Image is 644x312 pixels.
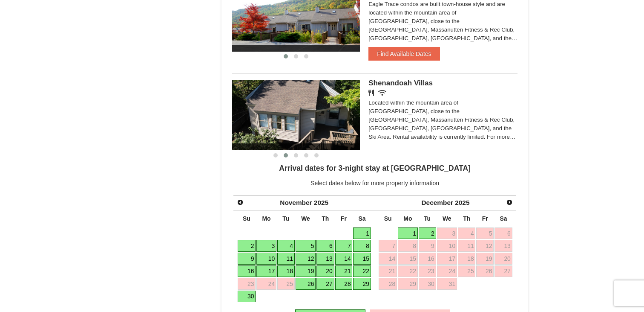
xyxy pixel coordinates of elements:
[494,240,512,252] a: 13
[398,265,418,277] a: 22
[335,265,353,277] a: 21
[437,240,457,252] a: 10
[353,227,371,239] a: 1
[314,199,328,206] span: 2025
[368,99,517,141] div: Located within the mountain area of [GEOGRAPHIC_DATA], close to the [GEOGRAPHIC_DATA], Massanutte...
[494,253,512,265] a: 20
[280,199,312,206] span: November
[476,265,494,277] a: 26
[437,265,457,277] a: 24
[419,265,436,277] a: 23
[277,253,295,265] a: 11
[437,253,457,265] a: 17
[316,265,334,277] a: 20
[353,265,371,277] a: 22
[262,215,271,222] span: Monday
[384,215,392,222] span: Sunday
[398,253,418,265] a: 15
[256,253,276,265] a: 10
[458,265,475,277] a: 25
[494,227,512,239] a: 6
[316,240,334,252] a: 6
[476,227,494,239] a: 5
[419,240,436,252] a: 9
[296,253,316,265] a: 12
[296,265,316,277] a: 19
[296,240,316,252] a: 5
[238,240,256,252] a: 2
[353,278,371,290] a: 29
[316,253,334,265] a: 13
[463,215,470,222] span: Thursday
[437,227,457,239] a: 3
[353,240,371,252] a: 8
[437,278,457,290] a: 31
[310,180,439,187] span: Select dates below for more property information
[256,265,276,277] a: 17
[379,253,397,265] a: 14
[277,265,295,277] a: 18
[322,215,329,222] span: Thursday
[443,215,451,222] span: Wednesday
[335,253,353,265] a: 14
[476,253,494,265] a: 19
[419,253,436,265] a: 16
[494,265,512,277] a: 27
[256,278,276,290] a: 24
[341,215,347,222] span: Friday
[238,291,256,303] a: 30
[458,253,475,265] a: 18
[403,215,412,222] span: Monday
[455,199,469,206] span: 2025
[296,278,316,290] a: 26
[398,227,418,239] a: 1
[368,47,440,61] button: Find Available Dates
[353,253,371,265] a: 15
[238,265,256,277] a: 16
[335,240,353,252] a: 7
[368,90,374,96] i: Restaurant
[316,278,334,290] a: 27
[256,240,276,252] a: 3
[368,79,433,87] span: Shenandoah Villas
[282,215,289,222] span: Tuesday
[234,196,246,208] a: Prev
[237,199,244,206] span: Prev
[503,196,515,208] a: Next
[424,215,431,222] span: Tuesday
[238,278,256,290] a: 23
[243,215,250,222] span: Sunday
[379,240,397,252] a: 7
[500,215,507,222] span: Saturday
[419,278,436,290] a: 30
[232,164,517,172] h4: Arrival dates for 3-night stay at [GEOGRAPHIC_DATA]
[379,278,397,290] a: 28
[277,240,295,252] a: 4
[359,215,366,222] span: Saturday
[476,240,494,252] a: 12
[422,199,453,206] span: December
[378,90,386,96] i: Wireless Internet (free)
[335,278,353,290] a: 28
[419,227,436,239] a: 2
[458,227,475,239] a: 4
[482,215,488,222] span: Friday
[379,265,397,277] a: 21
[238,253,256,265] a: 9
[506,199,513,206] span: Next
[458,240,475,252] a: 11
[398,240,418,252] a: 8
[277,278,295,290] a: 25
[398,278,418,290] a: 29
[301,215,310,222] span: Wednesday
